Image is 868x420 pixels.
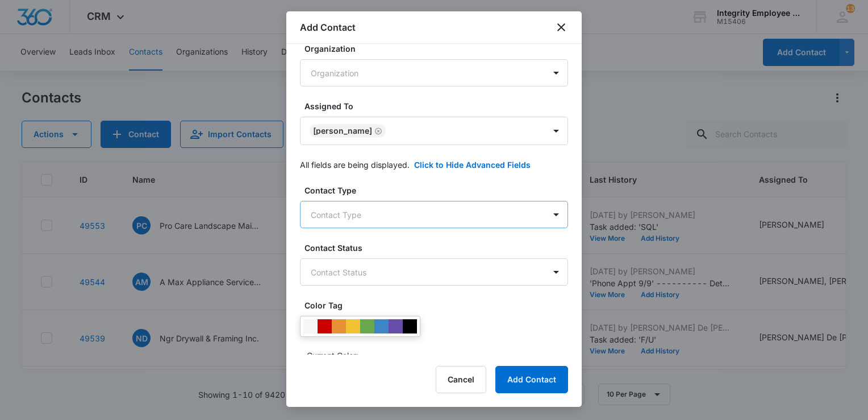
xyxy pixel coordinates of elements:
div: #F6F6F6 [303,319,318,333]
button: Cancel [436,366,486,393]
div: #000000 [403,319,417,333]
p: All fields are being displayed. [300,159,410,171]
div: #674ea7 [389,319,403,333]
label: Contact Status [304,242,573,254]
div: #3d85c6 [374,319,389,333]
label: Assigned To [304,100,573,112]
label: Contact Type [304,184,573,196]
div: Remove Dan Valentino [372,127,382,135]
div: #CC0000 [318,319,332,333]
div: #6aa84f [360,319,374,333]
label: Color Tag [304,299,573,311]
h1: Add Contact [300,20,356,34]
div: #f1c232 [346,319,360,333]
div: [PERSON_NAME] [313,127,372,135]
button: Click to Hide Advanced Fields [414,159,531,171]
button: close [554,20,568,34]
button: Add Contact [495,366,568,393]
div: #e69138 [332,319,346,333]
p: Current Color: [307,349,358,361]
label: Organization [304,43,573,55]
